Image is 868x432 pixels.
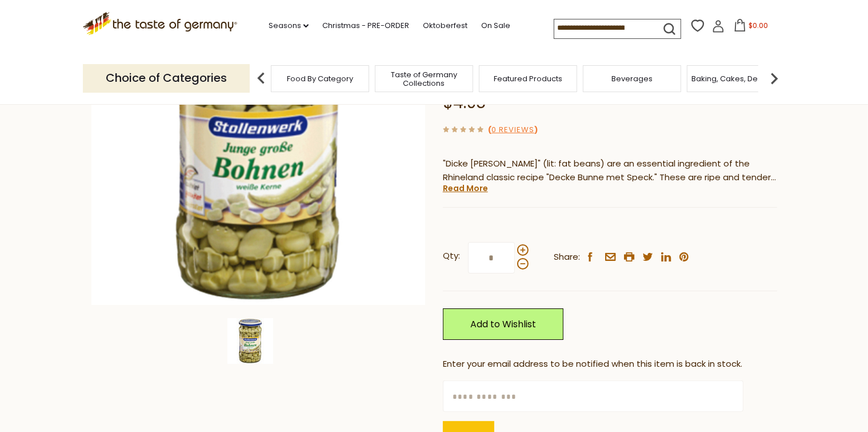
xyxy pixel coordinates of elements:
span: Share: [554,250,580,264]
a: Read More [443,183,488,194]
a: 0 Reviews [491,124,534,136]
a: On Sale [481,19,510,32]
img: Stollenwerk fava beans in jar [227,318,273,364]
a: Add to Wishlist [443,308,563,340]
a: Beverages [611,74,653,83]
a: Christmas - PRE-ORDER [322,19,409,32]
a: Baking, Cakes, Desserts [692,74,781,83]
input: Qty: [468,242,515,274]
p: Choice of Categories [83,64,250,92]
span: ( ) [488,124,538,135]
p: "Dicke [PERSON_NAME]" (lit: fat beans) are an essential ingredient of the Rhineland classic recip... [443,157,777,185]
a: Featured Products [494,74,562,83]
a: Food By Category [287,74,353,83]
span: $0.00 [749,21,768,30]
img: previous arrow [250,67,273,90]
a: Oktoberfest [423,19,467,32]
a: Taste of Germany Collections [378,70,470,88]
button: $0.00 [727,19,775,36]
strong: Qty: [443,249,460,263]
img: next arrow [763,67,786,90]
span: $4.95 [443,92,486,114]
a: Seasons [269,19,309,32]
div: Enter your email address to be notified when this item is back in stock. [443,357,777,371]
